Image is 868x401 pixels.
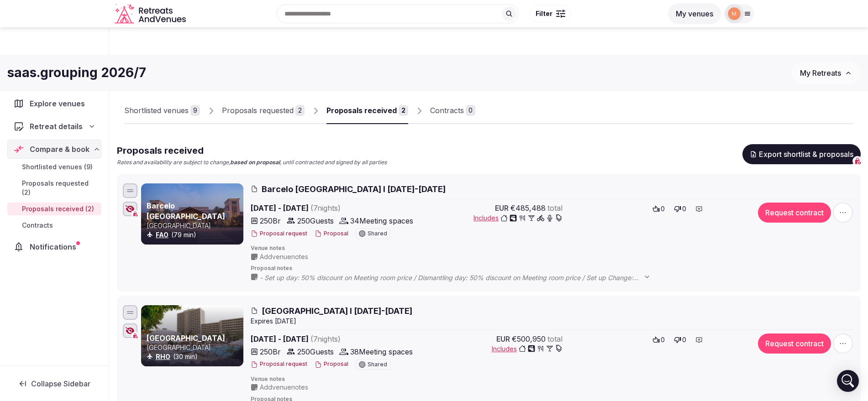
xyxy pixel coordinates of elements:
[260,346,281,357] span: 250 Br
[147,221,242,230] p: [GEOGRAPHIC_DATA]
[297,215,334,226] span: 250 Guests
[661,204,665,214] span: 0
[7,177,101,199] a: Proposals requested (2)
[115,4,188,24] svg: Retreats and Venues company logo
[251,230,307,238] button: Proposal request
[147,333,225,343] a: [GEOGRAPHIC_DATA]
[7,237,101,256] a: Notifications
[7,161,101,173] a: Shortlisted venues (9)
[260,273,660,282] span: - Set up day: 50% discount on Meeting room price / Dismantling day: 50% discount on Meeting room ...
[430,105,464,116] div: Contracts
[661,335,665,344] span: 0
[22,162,93,172] span: Shortlisted venues (9)
[7,374,101,394] button: Collapse Sidebar
[512,333,546,344] span: €500,950
[668,9,721,18] a: My venues
[147,201,225,220] a: Barcelo [GEOGRAPHIC_DATA]
[30,121,83,132] span: Retreat details
[315,360,348,368] button: Proposal
[728,7,741,20] img: marina
[7,203,101,215] a: Proposals received (2)
[156,231,168,239] a: FAO
[156,352,170,361] button: RHO
[251,375,855,383] span: Venue notes
[7,94,101,113] a: Explore venues
[350,215,413,226] span: 34 Meeting spaces
[466,105,475,116] div: 0
[430,98,475,124] a: Contracts0
[251,203,413,214] span: [DATE] - [DATE]
[682,204,686,214] span: 0
[315,230,348,238] button: Proposal
[682,335,686,344] span: 0
[251,317,855,326] div: Expire s [DATE]
[260,252,308,261] span: Add venue notes
[156,230,168,240] button: FAO
[260,383,308,392] span: Add venue notes
[22,204,94,214] span: Proposals received (2)
[399,105,408,116] div: 2
[7,64,146,82] h1: saas.grouping 2026/7
[147,343,242,352] p: [GEOGRAPHIC_DATA]
[758,203,831,223] button: Request contract
[251,360,307,368] button: Proposal request
[295,105,305,116] div: 2
[115,4,188,24] a: Visit the homepage
[30,241,80,252] span: Notifications
[22,221,53,230] span: Contracts
[251,245,855,252] span: Venue notes
[297,346,334,357] span: 250 Guests
[758,333,831,354] button: Request contract
[668,3,721,24] button: My venues
[251,333,413,344] span: [DATE] - [DATE]
[117,159,387,167] p: Rates and availability are subject to change, , until contracted and signed by all parties
[326,105,397,116] div: Proposals received
[310,203,341,213] span: ( 7 night s )
[495,203,509,214] span: EUR
[30,98,89,109] span: Explore venues
[547,333,563,344] span: total
[156,353,170,360] a: RHO
[251,265,855,272] span: Proposal notes
[222,98,305,124] a: Proposals requested2
[22,179,98,197] span: Proposals requested (2)
[791,62,861,84] button: My Retreats
[124,98,200,124] a: Shortlisted venues9
[190,105,200,116] div: 9
[31,379,90,388] span: Collapse Sidebar
[837,370,859,392] div: Open Intercom Messenger
[147,352,242,361] div: (30 min)
[742,144,861,164] button: Export shortlist & proposals
[147,230,242,240] div: (79 min)
[262,183,446,195] span: Barcelo [GEOGRAPHIC_DATA] I [DATE]-[DATE]
[326,98,408,124] a: Proposals received2
[230,159,280,166] strong: based on proposal
[124,105,189,116] div: Shortlisted venues
[260,215,281,226] span: 250 Br
[310,334,341,344] span: ( 7 night s )
[492,344,563,354] button: Includes
[368,362,387,367] span: Shared
[262,305,412,317] span: [GEOGRAPHIC_DATA] I [DATE]-[DATE]
[671,333,689,346] button: 0
[650,203,668,215] button: 0
[473,214,563,223] button: Includes
[671,203,689,215] button: 0
[7,219,101,232] a: Contracts
[536,9,552,18] span: Filter
[222,105,294,116] div: Proposals requested
[30,144,89,155] span: Compare & book
[368,231,387,236] span: Shared
[650,333,668,346] button: 0
[496,333,510,344] span: EUR
[800,68,841,78] span: My Retreats
[530,5,571,22] button: Filter
[350,346,413,357] span: 38 Meeting spaces
[510,203,546,214] span: €485,488
[547,203,563,214] span: total
[117,144,387,157] h2: Proposals received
